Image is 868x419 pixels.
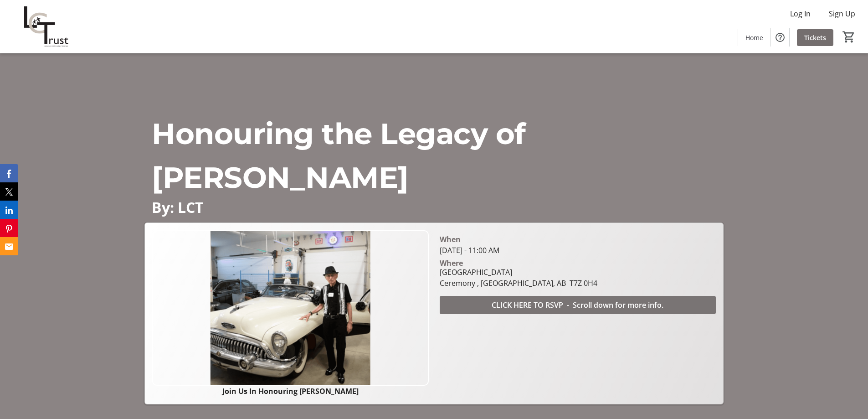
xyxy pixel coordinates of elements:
span: Sign Up [829,8,855,19]
img: Campaign CTA Media Photo [152,230,428,386]
div: Ceremony , [GEOGRAPHIC_DATA], AB T7Z 0H4 [440,278,597,289]
span: CLICK HERE TO RSVP - Scroll down for more info. [492,300,663,310]
div: Where [440,259,463,267]
button: Sign Up [822,6,863,21]
p: [PERSON_NAME] [152,155,716,199]
p: Honouring the Legacy of [152,112,716,155]
a: Tickets [797,29,833,46]
span: Home [745,33,763,42]
div: [DATE] - 11:00 AM [440,245,716,256]
span: Tickets [804,33,826,42]
button: Cart [841,29,857,45]
div: [GEOGRAPHIC_DATA] [440,267,597,278]
span: Log In [790,8,811,19]
img: LCT's Logo [5,4,86,49]
p: By: LCT [152,199,716,215]
a: Home [738,29,770,46]
div: When [440,234,461,245]
button: Log In [783,6,818,21]
strong: Join Us In Honouring [PERSON_NAME] [222,386,359,396]
button: CLICK HERE TO RSVP - Scroll down for more info. [440,296,716,314]
button: Help [771,28,789,47]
